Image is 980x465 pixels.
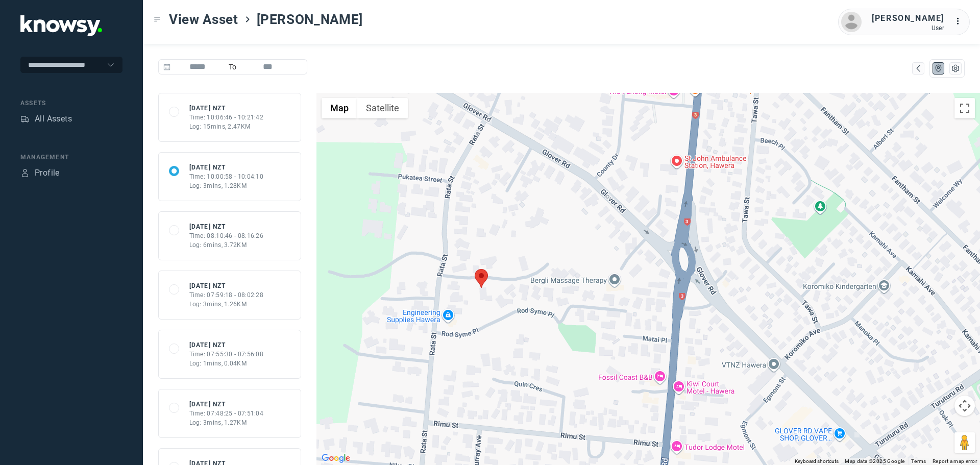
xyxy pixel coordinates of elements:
a: Report a map error [933,458,977,464]
div: Log: 3mins, 1.28KM [189,181,264,190]
div: Log: 1mins, 0.04KM [189,359,264,368]
div: Map [934,64,943,73]
img: Google [319,452,353,465]
div: Map [914,64,923,73]
tspan: ... [955,17,965,25]
div: Time: 10:06:46 - 10:21:42 [189,113,264,122]
span: [PERSON_NAME] [257,10,363,29]
div: [DATE] NZT [189,163,264,172]
a: Open this area in Google Maps (opens a new window) [319,452,353,465]
span: Map data ©2025 Google [845,458,904,464]
div: List [951,64,960,73]
span: View Asset [169,10,238,29]
div: [DATE] NZT [189,340,264,350]
div: User [872,25,944,32]
a: ProfileProfile [20,167,60,179]
div: Profile [35,167,60,179]
button: Show satellite imagery [357,98,408,118]
div: Assets [20,114,30,124]
div: Time: 08:10:46 - 08:16:26 [189,231,264,240]
div: : [954,15,967,29]
div: Toggle Menu [154,16,161,23]
div: Assets [20,99,122,108]
div: All Assets [35,113,72,125]
div: Log: 3mins, 1.27KM [189,418,264,427]
button: Keyboard shortcuts [795,458,839,465]
a: Terms (opens in new tab) [911,458,926,464]
img: Application Logo [20,15,102,36]
div: Management [20,153,122,162]
img: avatar.png [841,12,862,32]
div: [DATE] NZT [189,104,264,113]
div: Time: 07:48:25 - 07:51:04 [189,409,264,418]
div: Log: 3mins, 1.26KM [189,300,264,309]
div: Time: 07:55:30 - 07:56:08 [189,350,264,359]
a: AssetsAll Assets [20,113,72,125]
button: Show street map [322,98,357,118]
div: : [954,15,967,28]
div: [DATE] NZT [189,281,264,290]
div: Time: 10:00:58 - 10:04:10 [189,172,264,181]
button: Drag Pegman onto the map to open Street View [954,432,975,453]
button: Map camera controls [954,396,975,416]
span: To [225,59,241,75]
div: [PERSON_NAME] [872,12,944,25]
div: [DATE] NZT [189,400,264,409]
div: Time: 07:59:18 - 08:02:28 [189,290,264,300]
div: > [243,15,252,23]
button: Toggle fullscreen view [954,98,975,118]
div: Profile [20,168,30,178]
div: Log: 6mins, 3.72KM [189,240,264,250]
div: [DATE] NZT [189,222,264,231]
div: Log: 15mins, 2.47KM [189,122,264,131]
